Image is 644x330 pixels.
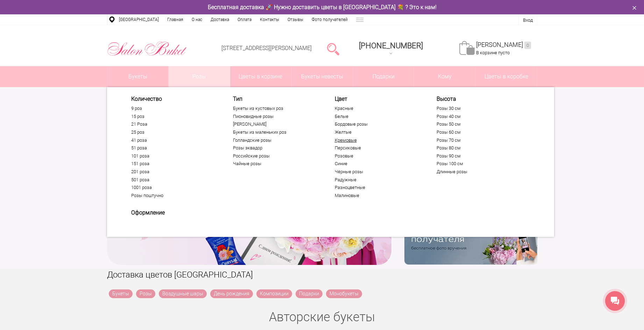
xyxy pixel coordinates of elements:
span: Количество [131,96,217,102]
a: 9 роз [131,106,217,111]
a: Контакты [256,14,283,25]
a: 51 роза [131,145,217,151]
a: Букеты невесты [291,66,353,87]
a: Композиции [256,289,292,298]
a: Красные [335,106,421,111]
a: [GEOGRAPHIC_DATA] [115,14,163,25]
a: Чёрные розы [335,169,421,175]
a: О нас [187,14,206,25]
a: 101 роза [131,153,217,159]
a: Розы [169,66,230,87]
a: Персиковые [335,145,421,151]
span: Цвет [335,96,421,102]
span: Кому [414,66,475,87]
a: 501 роза [131,177,217,183]
a: Доставка [206,14,233,25]
a: Воздушные шары [159,289,207,298]
a: [PERSON_NAME] [233,121,319,127]
a: Розы 90 см [437,153,523,159]
a: Главная [163,14,187,25]
a: Желтые [335,129,421,135]
a: Розы эквадор [233,145,319,151]
a: Букеты из маленьких роз [233,129,319,135]
a: Букеты из кустовых роз [233,106,319,111]
a: Розы 100 см [437,161,523,167]
a: Розы 30 см [437,106,523,111]
a: Бордовые розы [335,121,421,127]
h1: Доставка цветов [GEOGRAPHIC_DATA] [107,268,537,281]
a: Вход [523,17,533,23]
a: Подарки [353,66,414,87]
a: [STREET_ADDRESS][PERSON_NAME] [221,45,312,51]
a: Радужные [335,177,421,183]
a: Розовые [335,153,421,159]
span: Высота [437,96,523,102]
a: Оплата [233,14,256,25]
a: Кремовые [335,138,421,143]
a: Российские розы [233,153,319,159]
a: 151 роза [131,161,217,167]
a: Белые [335,114,421,119]
div: Бесплатная доставка 🚀 Нужно доставить цветы в [GEOGRAPHIC_DATA] 💐 ? Это к нам! [102,3,543,11]
a: Розы [136,289,155,298]
a: 41 роза [131,138,217,143]
a: Чайные розы [233,161,319,167]
a: Розы поштучно [131,193,217,198]
span: В корзине пусто [476,50,510,55]
img: Цветы Нижний Новгород [107,40,187,58]
a: Разноцветные [335,185,421,190]
a: Голландские розы [233,138,319,143]
a: Розы 60 см [437,129,523,135]
a: Монобукеты [326,289,362,298]
a: [PHONE_NUMBER] [355,39,427,59]
a: 21 Роза [131,121,217,127]
span: Тип [233,96,319,102]
a: Букеты [109,289,133,298]
a: Розы 70 см [437,138,523,143]
a: Букеты [107,66,169,87]
a: Подарки [296,289,323,298]
a: Розы 40 см [437,114,523,119]
a: 15 роз [131,114,217,119]
span: Оформление [131,209,217,216]
span: [PHONE_NUMBER] [359,41,423,50]
a: Розы 80 см [437,145,523,151]
a: Авторские букеты [269,310,375,324]
a: Фото получателей [307,14,352,25]
a: 25 роз [131,129,217,135]
a: 1001 роза [131,185,217,190]
a: Отзывы [283,14,307,25]
a: Цветы в корзине [230,66,291,87]
ins: 0 [524,42,531,49]
a: Цветы в коробке [476,66,537,87]
a: Длинные розы [437,169,523,175]
a: День рождения [210,289,253,298]
a: Синие [335,161,421,167]
a: Малиновые [335,193,421,198]
a: 201 роза [131,169,217,175]
a: Пионовидные розы [233,114,319,119]
a: [PERSON_NAME] [476,41,531,49]
a: Розы 50 см [437,121,523,127]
